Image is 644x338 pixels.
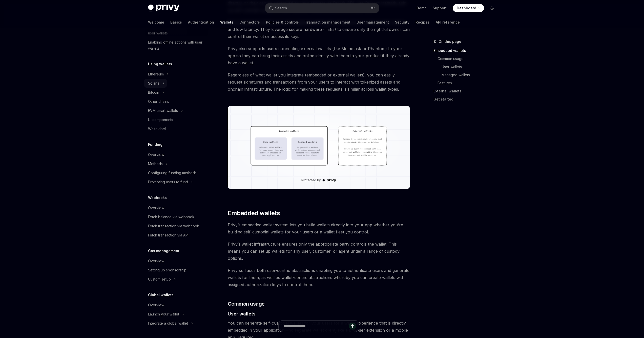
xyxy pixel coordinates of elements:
div: Other chains [148,98,169,105]
div: EVM smart wallets [148,108,178,114]
span: Privy embedded wallets are built on globally distributed infrastructure to ensure high uptime and... [228,19,410,40]
span: Privy surfaces both user-centric abstractions enabling you to authenticate users and generate wal... [228,267,410,288]
div: Overview [148,258,164,264]
div: Overview [148,302,164,308]
button: Bitcoin [144,88,167,97]
a: Basics [170,16,182,28]
span: Dashboard [457,6,476,11]
a: Managed wallets [433,71,500,79]
button: Integrate a global wallet [144,319,196,328]
div: Bitcoin [148,89,159,95]
a: User management [357,16,389,28]
a: Setting up sponsorship [144,266,209,275]
a: Fetch balance via webhook [144,212,209,222]
span: Regardless of what wallet you integrate (embedded or external wallets), you can easily request si... [228,71,410,93]
div: Launch your wallet [148,311,179,317]
div: Ethereum [148,71,164,77]
a: API reference [436,16,460,28]
div: Search... [275,5,289,11]
a: Features [433,79,500,87]
span: Common usage [228,300,265,307]
a: Whitelabel [144,124,209,133]
a: Policies & controls [266,16,299,28]
input: Ask a question... [284,321,349,332]
a: User wallets [433,63,500,71]
span: User wallets [228,310,256,317]
a: Overview [144,301,209,310]
div: Custom setup [148,276,171,282]
span: On this page [439,38,461,45]
div: Enabling offline actions with user wallets [148,39,206,51]
a: Configuring funding methods [144,168,209,177]
img: dark logo [148,5,179,12]
button: Custom setup [144,275,178,284]
h5: Using wallets [148,61,172,67]
a: Other chains [144,97,209,106]
button: Launch your wallet [144,310,187,319]
div: Overview [148,205,164,211]
h5: Funding [148,142,162,148]
div: Setting up sponsorship [148,267,186,273]
img: images/walletoverview.png [228,106,410,189]
div: Fetch transaction via API [148,232,189,238]
div: Solana [148,80,159,86]
button: Send message [349,323,356,330]
a: Overview [144,203,209,212]
h5: Global wallets [148,292,174,298]
div: Fetch balance via webhook [148,214,194,220]
button: Methods [144,159,170,168]
button: Toggle dark mode [488,4,496,12]
a: Common usage [433,55,500,63]
a: Overview [144,150,209,159]
a: Wallets [220,16,233,28]
a: Dashboard [453,4,484,12]
a: External wallets [433,87,500,95]
div: Methods [148,161,163,167]
a: Fetch transaction via webhook [144,222,209,231]
div: Prompting users to fund [148,179,188,185]
a: Enabling offline actions with user wallets [144,38,209,53]
a: Connectors [239,16,260,28]
div: Integrate a global wallet [148,320,188,326]
div: Whitelabel [148,126,166,132]
a: Embedded wallets [433,47,500,55]
a: Recipes [416,16,430,28]
a: Demo [417,6,427,11]
a: Transaction management [305,16,350,28]
a: UI components [144,115,209,124]
button: Search...⌘K [265,4,379,13]
span: ⌘ K [370,6,376,10]
button: Ethereum [144,70,171,79]
div: Overview [148,152,164,158]
div: Fetch transaction via webhook [148,223,199,229]
h5: Webhooks [148,195,167,201]
a: Welcome [148,16,164,28]
div: Configuring funding methods [148,170,197,176]
span: Privy’s embedded wallet system lets you build wallets directly into your app whether you’re build... [228,221,410,235]
button: Solana [144,79,167,88]
a: Support [433,6,447,11]
button: EVM smart wallets [144,106,185,115]
h5: Gas management [148,248,179,254]
a: Security [395,16,409,28]
span: Privy also supports users connecting external wallets (like Metamask or Phantom) to your app so t... [228,45,410,66]
div: UI components [148,117,173,123]
a: Overview [144,256,209,266]
a: Get started [433,95,500,103]
button: Prompting users to fund [144,177,196,187]
span: Privy’s wallet infrastructure ensures only the appropriate party controls the wallet. This means ... [228,241,410,262]
a: Authentication [188,16,214,28]
span: Embedded wallets [228,209,280,217]
a: Fetch transaction via API [144,231,209,240]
